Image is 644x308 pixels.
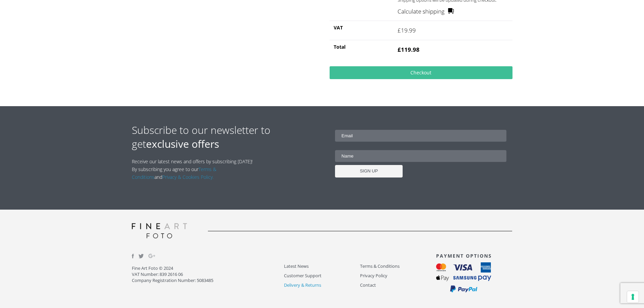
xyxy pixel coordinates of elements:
[132,123,322,151] h2: Subscribe to our newsletter to get
[132,158,256,181] p: Receive our latest news and offers by subscribing [DATE]! By subscribing you agree to our and
[436,262,491,293] img: payment_options.svg
[162,174,214,180] a: Privacy & Cookies Policy.
[132,265,284,283] p: Fine Art Foto © 2024 VAT Number: 839 2616 06 Company Registration Number: 5083485
[148,253,155,259] img: Google_Plus.svg
[284,262,360,270] a: Latest News
[360,262,436,270] a: Terms & Conditions
[335,130,506,142] input: Email
[132,223,187,238] img: logo-grey.svg
[398,46,401,53] span: £
[330,40,393,59] th: Total
[335,150,506,162] input: Name
[360,272,436,280] a: Privacy Policy
[627,291,639,303] button: Your consent preferences for tracking technologies
[330,66,512,79] a: Checkout
[360,281,436,289] a: Contact
[146,137,219,151] strong: exclusive offers
[284,281,360,289] a: Delivery & Returns
[132,254,134,258] img: facebook.svg
[398,26,416,34] bdi: 19.99
[139,254,144,258] img: twitter.svg
[330,21,393,40] th: VAT
[335,165,403,177] input: SIGN UP
[436,253,512,259] h3: PAYMENT OPTIONS
[398,46,420,53] bdi: 119.98
[398,26,401,34] span: £
[398,7,454,16] a: Calculate shipping
[284,272,360,280] a: Customer Support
